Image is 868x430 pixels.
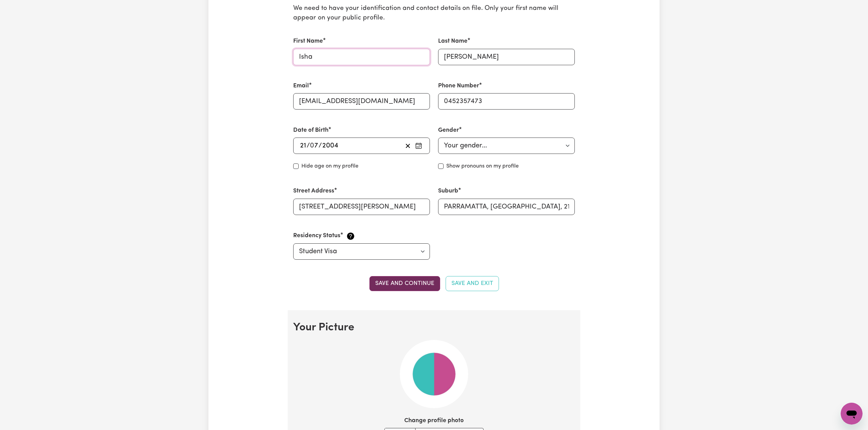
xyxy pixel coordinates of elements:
[293,187,334,196] label: Street Address
[293,321,575,334] h2: Your Picture
[310,142,314,149] span: 0
[293,82,309,90] label: Email
[400,340,468,408] img: Your default profile image
[293,37,323,46] label: First Name
[307,142,310,149] span: /
[293,126,328,135] label: Date of Birth
[318,142,322,149] span: /
[438,199,575,215] input: e.g. North Bondi, New South Wales
[369,276,440,291] button: Save and continue
[438,187,458,196] label: Suburb
[310,141,318,151] input: --
[438,37,467,46] label: Last Name
[446,276,499,291] button: Save and Exit
[438,126,459,135] label: Gender
[404,416,464,425] label: Change profile photo
[293,231,340,240] label: Residency Status
[841,403,863,425] iframe: Button to launch messaging window
[301,162,358,170] label: Hide age on my profile
[300,141,307,151] input: --
[438,82,479,90] label: Phone Number
[293,4,575,24] p: We need to have your identification and contact details on file. Only your first name will appear...
[446,162,519,170] label: Show pronouns on my profile
[322,141,339,151] input: ----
